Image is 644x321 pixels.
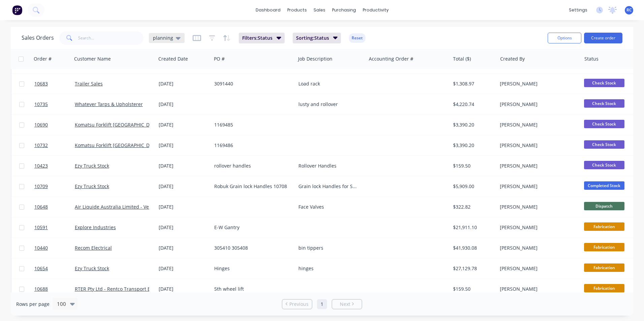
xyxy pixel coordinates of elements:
span: Check Stock [584,99,624,108]
span: Fabrication [584,222,624,231]
div: [PERSON_NAME] [500,101,575,108]
span: Check Stock [584,79,624,87]
button: Options [548,33,581,43]
a: 10654 [34,258,75,279]
span: 10688 [34,286,48,292]
div: Created By [500,56,525,62]
span: Check Stock [584,140,624,149]
span: RC [626,7,632,13]
div: [DATE] [159,80,209,87]
div: Created Date [158,56,188,62]
a: Ezy Truck Stock [75,265,109,272]
div: sales [310,5,329,15]
span: 10709 [34,183,48,190]
span: Check Stock [584,120,624,128]
div: products [284,5,310,15]
a: 10683 [34,74,75,94]
div: [DATE] [159,245,209,251]
a: Whatever Tarps & Upholsterer [75,101,143,107]
a: dashboard [252,5,284,15]
span: Sorting: Status [296,35,329,41]
div: Robuk Grain lock Handles 10708 [214,183,289,190]
a: Komatsu Forklift [GEOGRAPHIC_DATA] [75,121,159,128]
div: PO # [214,56,225,62]
span: 10732 [34,142,48,149]
a: 10591 [34,217,75,238]
span: Filters: Status [242,35,272,41]
div: Face Valves [298,204,360,210]
div: [DATE] [159,224,209,231]
a: Recom Electrical [75,245,112,251]
div: [PERSON_NAME] [500,265,575,272]
span: Previous [289,301,309,308]
div: $159.50 [453,163,493,169]
div: $3,390.20 [453,121,493,128]
span: 10440 [34,245,48,251]
div: Status [584,56,599,62]
span: Check Stock [584,161,624,169]
button: Filters:Status [239,33,285,43]
div: [PERSON_NAME] [500,142,575,149]
span: 10423 [34,163,48,169]
img: Factory [12,5,22,15]
div: [DATE] [159,101,209,108]
div: [PERSON_NAME] [500,204,575,210]
div: $27,129.78 [453,265,493,272]
a: Trailer Sales [75,80,103,87]
button: Sorting:Status [293,33,341,43]
div: purchasing [329,5,359,15]
div: rollover handles [214,163,289,169]
a: 10735 [34,94,75,114]
span: Dispatch [584,202,624,210]
div: [PERSON_NAME] [500,286,575,292]
div: [PERSON_NAME] [500,80,575,87]
div: [PERSON_NAME] [500,183,575,190]
input: Search... [78,31,144,45]
div: Order # [34,56,52,62]
div: [DATE] [159,286,209,292]
span: 10654 [34,265,48,272]
a: 10648 [34,197,75,217]
a: 10709 [34,176,75,197]
span: 10648 [34,204,48,210]
span: 10690 [34,121,48,128]
a: Air Liquide Australia Limited - Vendor: AU_457348 [75,204,187,210]
div: hinges [298,265,360,272]
span: 10591 [34,224,48,231]
div: Total ($) [453,56,471,62]
div: $5,909.00 [453,183,493,190]
span: Fabrication [584,284,624,292]
div: Accounting Order # [369,56,413,62]
a: 10690 [34,115,75,135]
div: Hinges [214,265,289,272]
div: 305410 305408 [214,245,289,251]
div: productivity [359,5,392,15]
button: Reset [349,33,365,43]
a: Next page [332,301,362,308]
div: [DATE] [159,265,209,272]
div: [PERSON_NAME] [500,245,575,251]
div: 5th wheel lift [214,286,289,292]
div: [DATE] [159,121,209,128]
div: $159.50 [453,286,493,292]
div: 3091440 [214,80,289,87]
div: $1,308.97 [453,80,493,87]
span: Next [340,301,350,308]
div: lusty and rollover [298,101,360,108]
div: $21,911.10 [453,224,493,231]
a: Ezy Truck Stock [75,183,109,189]
span: Rows per page [16,301,50,308]
div: [PERSON_NAME] [500,121,575,128]
a: 10688 [34,279,75,299]
div: 1169485 [214,121,289,128]
div: [PERSON_NAME] [500,224,575,231]
div: [DATE] [159,142,209,149]
span: Fabrication [584,243,624,251]
a: Previous page [282,301,312,308]
span: planning [153,34,173,41]
div: $41,930.08 [453,245,493,251]
div: [DATE] [159,183,209,190]
button: Create order [584,33,622,43]
ul: Pagination [279,299,365,309]
div: Rollover Handles [298,163,360,169]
